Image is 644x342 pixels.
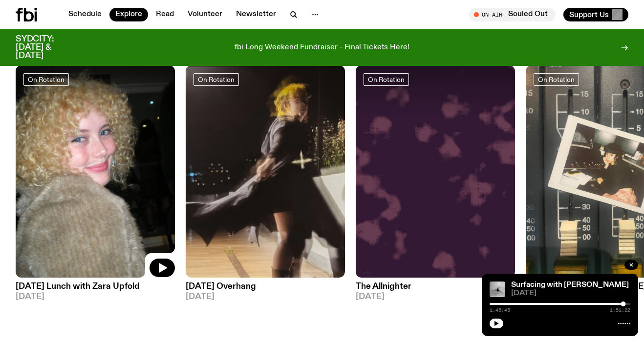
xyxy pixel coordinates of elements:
[150,8,180,21] a: Read
[368,76,405,83] span: On Rotation
[186,278,345,301] a: [DATE] Overhang[DATE]
[182,8,228,21] a: Volunteer
[16,293,175,301] span: [DATE]
[469,8,556,21] button: On AirSouled Out
[193,73,239,86] a: On Rotation
[16,282,175,291] h3: [DATE] Lunch with Zara Upfold
[198,76,235,83] span: On Rotation
[511,281,629,289] a: Surfacing with [PERSON_NAME]
[534,73,579,86] a: On Rotation
[490,308,510,313] span: 1:45:45
[16,65,175,278] img: A digital camera photo of Zara looking to her right at the camera, smiling. She is wearing a ligh...
[235,43,409,52] p: fbi Long Weekend Fundraiser - Final Tickets Here!
[16,35,78,60] h3: SYDCITY: [DATE] & [DATE]
[109,8,148,21] a: Explore
[511,290,630,297] span: [DATE]
[356,282,515,291] h3: The Allnighter
[28,76,64,83] span: On Rotation
[610,308,630,313] span: 1:51:22
[16,278,175,301] a: [DATE] Lunch with Zara Upfold[DATE]
[63,8,107,21] a: Schedule
[563,8,628,21] button: Support Us
[356,278,515,301] a: The Allnighter[DATE]
[186,293,345,301] span: [DATE]
[569,10,609,19] span: Support Us
[364,73,409,86] a: On Rotation
[538,76,575,83] span: On Rotation
[356,293,515,301] span: [DATE]
[230,8,282,21] a: Newsletter
[186,282,345,291] h3: [DATE] Overhang
[23,73,69,86] a: On Rotation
